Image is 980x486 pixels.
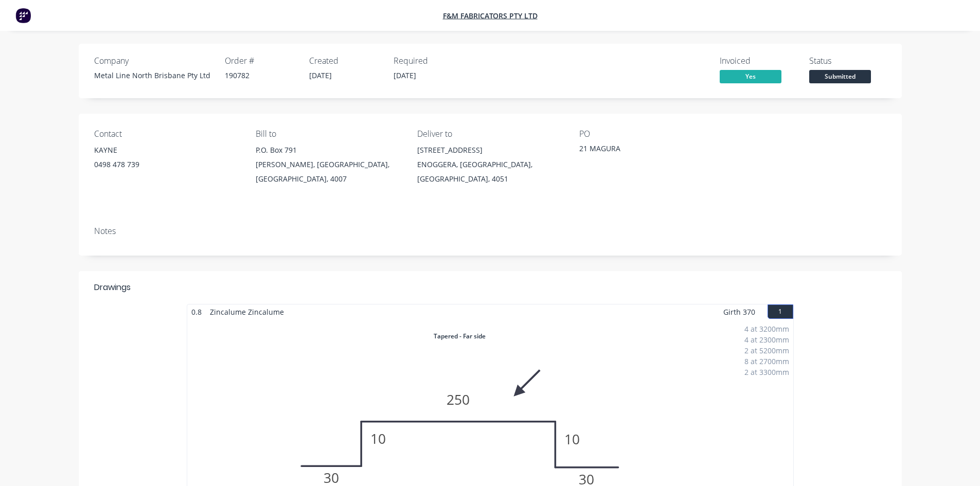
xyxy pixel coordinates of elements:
span: [DATE] [394,70,416,80]
div: PO [579,129,724,139]
div: Metal Line North Brisbane Pty Ltd [94,70,212,81]
div: Required [394,56,466,66]
div: 4 at 2300mm [744,334,789,345]
div: Invoiced [720,56,797,66]
div: [STREET_ADDRESS] [417,143,562,157]
div: 21 MAGURA [579,143,708,157]
div: Order # [225,56,297,66]
div: [PERSON_NAME], [GEOGRAPHIC_DATA], [GEOGRAPHIC_DATA], 4007 [256,157,401,186]
span: Girth 370 [723,304,755,319]
div: Drawings [94,281,131,294]
span: Submitted [809,70,871,83]
span: Yes [720,70,781,83]
div: Company [94,56,212,66]
div: Notes [94,226,886,236]
div: 2 at 5200mm [744,345,789,356]
div: Deliver to [417,129,562,139]
div: ENOGGERA, [GEOGRAPHIC_DATA], [GEOGRAPHIC_DATA], 4051 [417,157,562,186]
div: 4 at 3200mm [744,323,789,334]
span: 0.8 [187,304,206,319]
div: KAYNE0498 478 739 [94,143,239,176]
div: P.O. Box 791[PERSON_NAME], [GEOGRAPHIC_DATA], [GEOGRAPHIC_DATA], 4007 [256,143,401,186]
div: 0498 478 739 [94,157,239,172]
div: Created [309,56,381,66]
div: KAYNE [94,143,239,157]
div: P.O. Box 791 [256,143,401,157]
div: Contact [94,129,239,139]
div: 2 at 3300mm [744,367,789,377]
div: Bill to [256,129,401,139]
div: 190782 [225,70,297,81]
img: Factory [15,8,31,23]
div: 8 at 2700mm [744,356,789,367]
button: 1 [768,304,793,319]
span: Zincalume Zincalume [206,304,288,319]
span: [DATE] [309,70,332,80]
div: Status [809,56,886,66]
a: F&M Fabricators Pty Ltd [443,11,538,21]
div: [STREET_ADDRESS]ENOGGERA, [GEOGRAPHIC_DATA], [GEOGRAPHIC_DATA], 4051 [417,143,562,186]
